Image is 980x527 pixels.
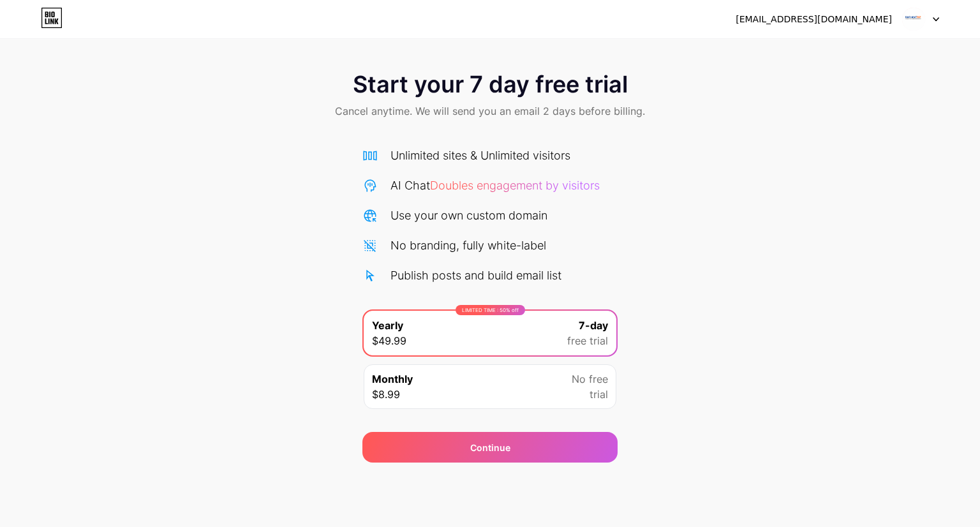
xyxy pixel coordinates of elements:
[372,318,403,333] span: Yearly
[430,179,600,192] span: Doubles engagement by visitors
[567,333,608,348] span: free trial
[353,71,628,97] span: Start your 7 day free trial
[372,371,413,387] span: Monthly
[335,103,645,119] span: Cancel anytime. We will send you an email 2 days before billing.
[390,177,600,194] div: AI Chat
[572,371,608,387] span: No free
[390,207,547,224] div: Use your own custom domain
[902,7,926,31] img: radiantbizuk
[579,318,608,333] span: 7-day
[736,13,892,26] div: [EMAIL_ADDRESS][DOMAIN_NAME]
[390,267,561,284] div: Publish posts and build email list
[390,237,546,254] div: No branding, fully white-label
[372,333,406,348] span: $49.99
[372,387,400,402] span: $8.99
[456,305,525,315] div: LIMITED TIME : 50% off
[470,441,510,454] div: Continue
[590,387,608,402] span: trial
[390,147,570,164] div: Unlimited sites & Unlimited visitors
